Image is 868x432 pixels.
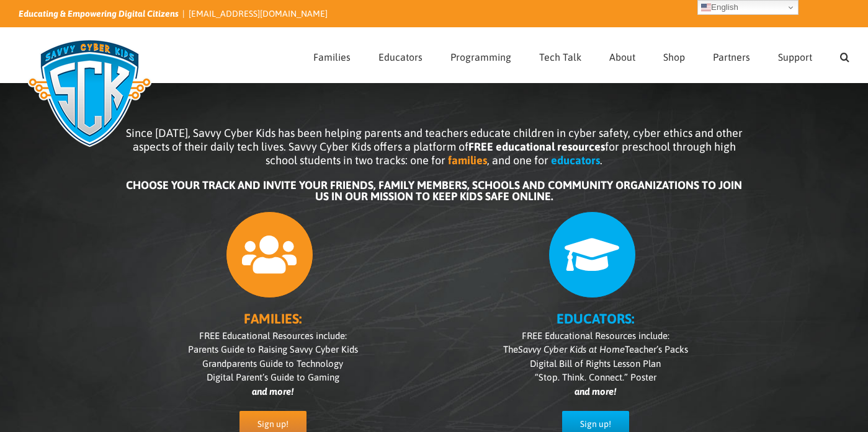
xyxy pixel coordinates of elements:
[313,28,351,82] a: Families
[19,9,179,19] i: Educating & Empowering Digital Citizens
[539,52,581,62] span: Tech Talk
[557,311,634,327] b: EDUCATORS:
[252,386,293,397] i: and more!
[450,28,511,82] a: Programming
[778,28,812,82] a: Support
[487,154,548,167] span: , and one for
[663,52,685,62] span: Shop
[663,28,685,82] a: Shop
[448,154,487,167] b: families
[575,386,616,397] i: and more!
[580,419,611,430] span: Sign up!
[199,330,347,341] span: FREE Educational Resources include:
[313,52,351,62] span: Families
[600,154,602,167] span: .
[19,31,161,155] img: Savvy Cyber Kids Logo
[609,52,635,62] span: About
[188,344,358,355] span: Parents Guide to Raising Savvy Cyber Kids
[126,179,742,203] b: CHOOSE YOUR TRACK AND INVITE YOUR FRIENDS, FAMILY MEMBERS, SCHOOLS AND COMMUNITY ORGANIZATIONS TO...
[378,52,423,62] span: Educators
[202,358,343,369] span: Grandparents Guide to Technology
[530,358,661,369] span: Digital Bill of Rights Lesson Plan
[450,52,511,62] span: Programming
[518,344,625,355] i: Savvy Cyber Kids at Home
[378,28,423,82] a: Educators
[313,28,849,82] nav: Main Menu
[126,126,743,167] span: Since [DATE], Savvy Cyber Kids has been helping parents and teachers educate children in cyber sa...
[539,28,581,82] a: Tech Talk
[468,140,605,153] b: FREE educational resources
[244,311,302,327] b: FAMILIES:
[713,52,750,62] span: Partners
[257,419,289,430] span: Sign up!
[609,28,635,82] a: About
[503,344,688,355] span: The Teacher’s Packs
[522,330,669,341] span: FREE Educational Resources include:
[778,52,812,62] span: Support
[535,372,656,382] span: “Stop. Think. Connect.” Poster
[713,28,750,82] a: Partners
[207,372,339,382] span: Digital Parent’s Guide to Gaming
[189,9,328,19] a: [EMAIL_ADDRESS][DOMAIN_NAME]
[701,2,711,12] img: en
[551,154,600,167] b: educators
[840,28,849,82] a: Search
